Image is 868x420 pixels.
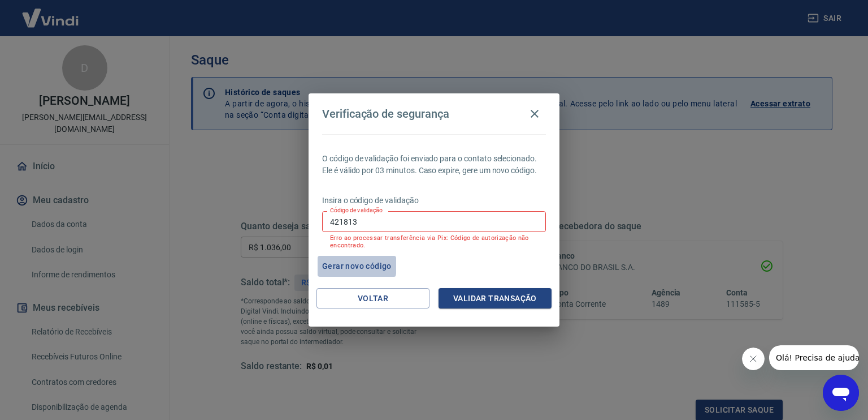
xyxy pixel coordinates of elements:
[439,288,552,309] button: Validar transação
[322,107,449,121] h4: Verificação de segurança
[316,288,429,309] button: Voltar
[823,375,859,411] iframe: Botão para abrir a janela de mensagens
[318,256,396,277] button: Gerar novo código
[769,345,859,370] iframe: Mensagem da empresa
[330,206,383,215] label: Código de validação
[322,153,546,177] p: O código de validação foi enviado para o contato selecionado. Ele é válido por 03 minutos. Caso e...
[322,195,546,207] p: Insira o código de validação
[330,234,538,249] p: Erro ao processar transferência via Pix: Código de autorização não encontrado.
[7,8,95,17] span: Olá! Precisa de ajuda?
[742,348,765,370] iframe: Fechar mensagem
